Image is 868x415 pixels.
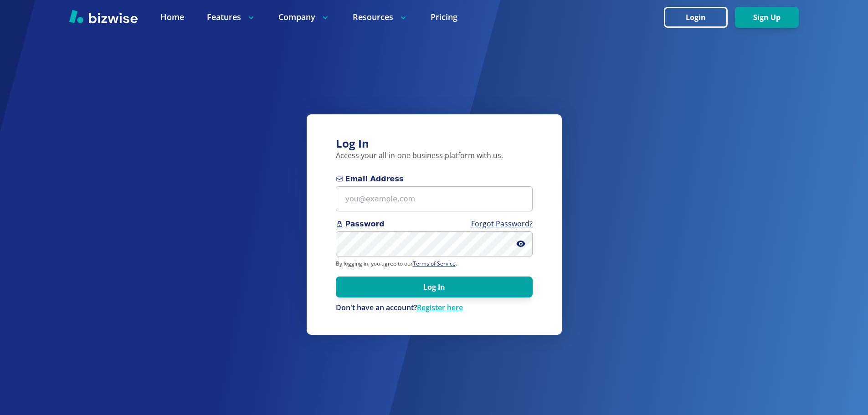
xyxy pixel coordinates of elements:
[735,13,799,22] a: Sign Up
[278,11,330,23] p: Company
[336,303,533,313] p: Don't have an account?
[664,7,728,28] button: Login
[664,13,735,22] a: Login
[336,303,533,313] div: Don't have an account?Register here
[336,174,533,184] span: Email Address
[336,151,533,161] p: Access your all-in-one business platform with us.
[336,186,533,211] input: you@example.com
[160,11,184,23] a: Home
[431,11,457,23] a: Pricing
[336,219,533,230] span: Password
[336,277,533,297] button: Log In
[336,260,533,267] p: By logging in, you agree to our .
[69,10,138,23] img: Bizwise Logo
[413,260,456,267] a: Terms of Service
[353,11,408,23] p: Resources
[336,136,533,151] h3: Log In
[417,302,463,313] a: Register here
[735,7,799,28] button: Sign Up
[207,11,256,23] p: Features
[471,219,533,229] a: Forgot Password?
